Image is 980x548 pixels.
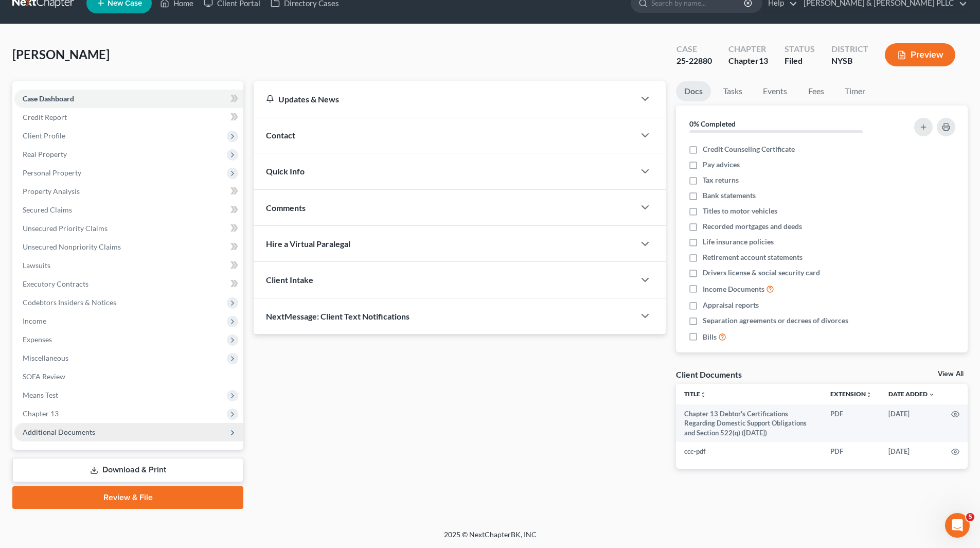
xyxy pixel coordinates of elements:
[14,275,243,293] a: Executory Contracts
[831,55,868,67] div: NYSB
[676,369,742,380] div: Client Documents
[676,404,822,442] td: Chapter 13 Debtor's Certifications Regarding Domestic Support Obligations and Section 522(q) ([DA...
[703,160,740,170] span: Pay advices
[676,442,822,461] td: ccc-pdf
[14,256,243,275] a: Lawsuits
[266,166,305,176] span: Quick Info
[12,486,243,509] a: Review & File
[14,108,243,127] a: Credit Report
[23,428,95,436] span: Additional Documents
[14,201,243,219] a: Secured Claims
[700,392,706,398] i: unfold_more
[703,315,848,326] span: Separation agreements or decrees of divorces
[703,175,739,185] span: Tax returns
[23,205,72,214] span: Secured Claims
[703,332,717,342] span: Bills
[703,144,795,154] span: Credit Counseling Certificate
[755,81,795,101] a: Events
[14,182,243,201] a: Property Analysis
[929,392,935,398] i: expand_more
[23,391,58,399] span: Means Test
[23,409,59,418] span: Chapter 13
[945,513,970,538] iframe: Intercom live chat
[12,47,110,62] span: [PERSON_NAME]
[266,275,313,285] span: Client Intake
[14,238,243,256] a: Unsecured Nonpriority Claims
[14,367,243,386] a: SOFA Review
[266,130,295,140] span: Contact
[703,268,820,278] span: Drivers license & social security card
[822,404,880,442] td: PDF
[266,203,306,213] span: Comments
[703,252,803,262] span: Retirement account statements
[830,390,872,398] a: Extensionunfold_more
[23,298,116,307] span: Codebtors Insiders & Notices
[703,221,802,232] span: Recorded mortgages and deeds
[759,56,768,65] span: 13
[785,55,815,67] div: Filed
[23,187,80,196] span: Property Analysis
[703,300,759,310] span: Appraisal reports
[703,237,774,247] span: Life insurance policies
[23,168,81,177] span: Personal Property
[23,131,65,140] span: Client Profile
[880,404,943,442] td: [DATE]
[684,390,706,398] a: Titleunfold_more
[966,513,974,521] span: 5
[885,43,955,66] button: Preview
[23,224,108,233] span: Unsecured Priority Claims
[23,94,74,103] span: Case Dashboard
[831,43,868,55] div: District
[197,529,783,548] div: 2025 © NextChapterBK, INC
[23,279,88,288] span: Executory Contracts
[703,190,756,201] span: Bank statements
[23,316,46,325] span: Income
[23,372,65,381] span: SOFA Review
[14,90,243,108] a: Case Dashboard
[822,442,880,461] td: PDF
[880,442,943,461] td: [DATE]
[23,113,67,121] span: Credit Report
[676,81,711,101] a: Docs
[266,239,350,249] span: Hire a Virtual Paralegal
[266,94,622,104] div: Updates & News
[703,206,777,216] span: Titles to motor vehicles
[676,43,712,55] div: Case
[938,370,964,378] a: View All
[888,390,935,398] a: Date Added expand_more
[703,284,764,294] span: Income Documents
[23,261,50,270] span: Lawsuits
[728,43,768,55] div: Chapter
[23,242,121,251] span: Unsecured Nonpriority Claims
[836,81,874,101] a: Timer
[689,119,736,128] strong: 0% Completed
[23,150,67,158] span: Real Property
[14,219,243,238] a: Unsecured Priority Claims
[266,311,409,321] span: NextMessage: Client Text Notifications
[866,392,872,398] i: unfold_more
[799,81,832,101] a: Fees
[12,458,243,482] a: Download & Print
[23,353,68,362] span: Miscellaneous
[715,81,751,101] a: Tasks
[728,55,768,67] div: Chapter
[676,55,712,67] div: 25-22880
[785,43,815,55] div: Status
[23,335,52,344] span: Expenses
